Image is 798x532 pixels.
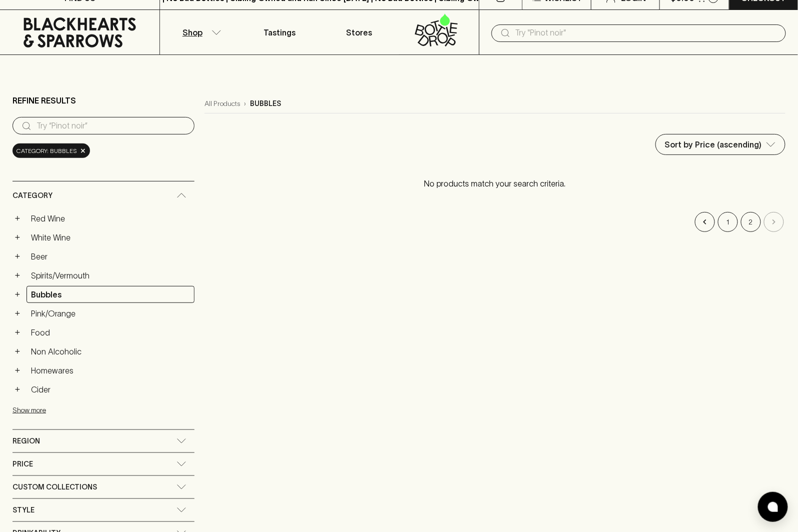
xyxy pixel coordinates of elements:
[12,308,22,318] button: +
[26,210,194,227] a: Red Wine
[12,365,22,375] button: +
[204,212,785,232] nav: pagination navigation
[12,384,22,394] button: +
[12,458,33,470] span: Price
[12,213,22,223] button: +
[515,25,778,41] input: Try "Pinot noir"
[26,286,194,303] a: Bubbles
[695,212,715,232] button: Go to previous page
[36,118,186,134] input: Try “Pinot noir”
[346,26,372,38] p: Stores
[12,181,194,210] div: Category
[26,305,194,322] a: Pink/Orange
[12,453,194,475] div: Price
[319,10,399,54] a: Stores
[12,499,194,521] div: Style
[12,346,22,356] button: +
[26,248,194,265] a: Beer
[12,189,52,202] span: Category
[26,324,194,341] a: Food
[665,138,762,150] p: Sort by Price (ascending)
[12,476,194,498] div: Custom Collections
[204,98,240,109] a: All Products
[12,481,97,493] span: Custom Collections
[26,229,194,246] a: White Wine
[26,381,194,398] a: Cider
[26,343,194,360] a: Non Alcoholic
[244,98,246,109] p: ›
[240,10,319,54] a: Tastings
[12,289,22,299] button: +
[12,435,40,447] span: Region
[80,145,86,156] span: ×
[768,502,778,512] img: bubble-icon
[12,430,194,452] div: Region
[26,267,194,284] a: Spirits/Vermouth
[12,232,22,242] button: +
[656,134,785,154] div: Sort by Price (ascending)
[12,270,22,280] button: +
[26,362,194,379] a: Homewares
[12,504,34,516] span: Style
[250,98,281,109] p: bubbles
[12,327,22,337] button: +
[12,400,143,420] button: Show more
[12,94,76,106] p: Refine Results
[718,212,738,232] button: Go to page 1
[741,212,761,232] button: Go to page 2
[160,10,239,54] button: Shop
[182,26,202,38] p: Shop
[204,167,785,199] p: No products match your search criteria.
[263,26,295,38] p: Tastings
[16,146,77,156] span: Category: bubbles
[12,251,22,261] button: +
